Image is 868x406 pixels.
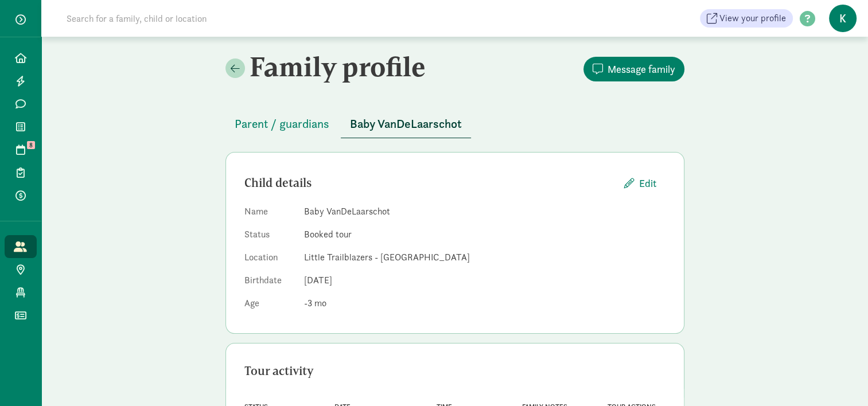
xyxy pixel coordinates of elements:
[341,110,471,138] button: Baby VanDeLaarschot
[304,205,665,218] dd: Baby VanDeLaarschot
[244,362,665,380] div: Tour activity
[811,351,868,406] iframe: Chat Widget
[27,141,35,149] span: 8
[341,118,471,131] a: Baby VanDeLaarschot
[244,205,295,223] dt: Name
[5,138,37,161] a: 8
[244,251,295,269] dt: Location
[350,115,462,133] span: Baby VanDeLaarschot
[719,11,786,25] span: View your profile
[700,9,793,28] a: View your profile
[304,251,665,264] dd: Little Trailblazers - [GEOGRAPHIC_DATA]
[829,5,857,32] span: K
[583,57,684,81] button: Message family
[304,274,332,286] span: [DATE]
[608,61,675,77] span: Message family
[235,115,329,133] span: Parent / guardians
[244,228,295,246] dt: Status
[615,171,665,196] button: Edit
[225,118,338,131] a: Parent / guardians
[244,174,615,192] div: Child details
[244,274,295,292] dt: Birthdate
[639,175,656,191] span: Edit
[304,297,326,309] span: -3
[225,50,453,83] h2: Family profile
[60,7,382,30] input: Search for a family, child or location
[225,110,338,138] button: Parent / guardians
[304,228,665,241] dd: Booked tour
[244,296,295,315] dt: Age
